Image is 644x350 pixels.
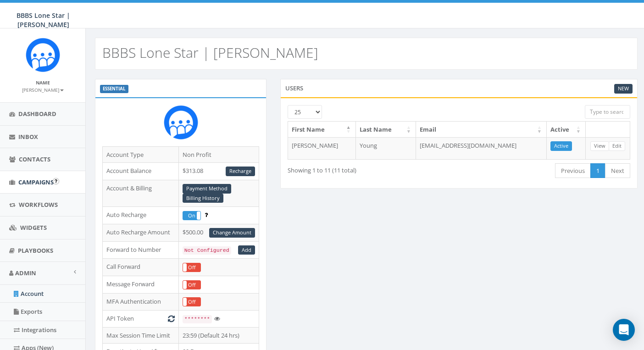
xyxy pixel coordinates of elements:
[103,259,179,276] td: Call Forward
[53,178,59,184] input: Submit
[547,122,586,138] th: Active: activate to sort column ascending
[103,276,179,293] td: Message Forward
[288,122,355,138] th: First Name: activate to sort column descending
[17,11,70,29] span: BBBS Lone Star | [PERSON_NAME]
[178,224,259,241] td: $500.00
[178,327,259,344] td: 23:59 (Default 24 hrs)
[356,137,416,159] td: Young
[183,194,223,203] a: Billing History
[590,163,605,178] a: 1
[22,87,64,93] small: [PERSON_NAME]
[103,311,179,328] td: API Token
[18,133,38,141] span: Inbox
[280,79,638,97] div: Users
[20,223,47,232] span: Widgets
[183,211,201,220] div: OnOff
[100,85,128,93] label: ESSENTIAL
[226,167,255,176] a: Recharge
[183,297,201,306] div: OnOff
[209,228,255,238] a: Change Amount
[22,85,64,94] a: [PERSON_NAME]
[15,269,36,277] span: Admin
[288,137,355,159] td: [PERSON_NAME]
[238,245,255,255] a: Add
[18,246,53,255] span: Playbooks
[416,137,547,159] td: [EMAIL_ADDRESS][DOMAIN_NAME]
[19,155,50,163] span: Contacts
[613,319,635,341] div: Open Intercom Messenger
[585,105,630,119] input: Type to search
[164,105,198,139] img: Rally_Corp_Icon_1.png
[183,211,200,220] label: On
[103,293,179,311] td: MFA Authentication
[183,298,200,306] label: Off
[168,316,175,322] i: Generate New Token
[183,263,200,272] label: Off
[103,146,179,163] td: Account Type
[183,246,231,255] code: Not Configured
[18,178,54,186] span: Campaigns
[36,79,50,86] small: Name
[19,200,58,209] span: Workflows
[178,163,259,180] td: $313.08
[102,45,318,60] h2: BBBS Lone Star | [PERSON_NAME]
[103,180,179,207] td: Account & Billing
[183,263,201,272] div: OnOff
[26,38,60,72] img: Rally_Corp_Icon_1.png
[356,122,416,138] th: Last Name: activate to sort column ascending
[555,163,591,178] a: Previous
[609,141,625,151] a: Edit
[605,163,630,178] a: Next
[288,162,422,175] div: Showing 1 to 11 (11 total)
[183,280,201,289] div: OnOff
[550,141,572,151] a: Active
[614,84,633,94] a: New
[178,146,259,163] td: Non Profit
[103,327,179,344] td: Max Session Time Limit
[590,141,609,151] a: View
[183,184,231,194] a: Payment Method
[103,163,179,180] td: Account Balance
[416,122,547,138] th: Email: activate to sort column ascending
[103,241,179,259] td: Forward to Number
[18,110,56,118] span: Dashboard
[183,281,200,289] label: Off
[103,224,179,241] td: Auto Recharge Amount
[205,211,208,219] span: Enable to prevent campaign failure.
[103,207,179,224] td: Auto Recharge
